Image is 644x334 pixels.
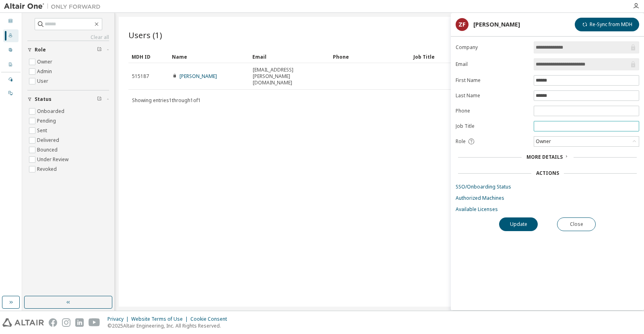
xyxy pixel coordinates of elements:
div: Email [252,50,326,63]
label: Delivered [37,135,61,145]
img: linkedin.svg [75,318,84,327]
label: Under Review [37,155,70,164]
label: Revoked [37,164,58,174]
span: Clear filter [97,47,102,53]
span: Users (1) [128,29,162,41]
span: Role [456,138,466,145]
span: [EMAIL_ADDRESS][PERSON_NAME][DOMAIN_NAME] [253,67,326,86]
div: [PERSON_NAME] [473,21,520,28]
span: Role [35,47,46,53]
img: instagram.svg [62,318,70,327]
img: altair_logo.svg [2,318,44,327]
label: Sent [37,126,49,135]
div: Phone [333,50,407,63]
button: Update [499,217,538,231]
a: Clear all [27,34,109,41]
div: Owner [534,137,639,146]
label: Onboarded [37,107,66,116]
div: On Prem [3,87,19,100]
label: Last Name [456,92,529,99]
a: Authorized Machines [456,195,639,201]
img: Altair One [4,2,105,10]
img: youtube.svg [89,318,100,327]
span: Showing entries 1 through 1 of 1 [132,97,201,104]
div: User Profile [3,44,19,57]
span: 515187 [132,73,149,80]
div: Job Title [413,50,487,63]
button: Role [27,41,109,59]
label: Company [456,44,529,51]
button: Re-Sync from MDH [575,18,639,31]
div: MDH ID [132,50,165,63]
span: Clear filter [97,96,102,102]
div: Users [3,29,19,42]
span: Status [35,96,52,102]
div: Name [172,50,246,63]
div: Company Profile [3,58,19,71]
label: Admin [37,67,54,76]
a: [PERSON_NAME] [180,73,217,80]
div: Cookie Consent [190,316,232,322]
label: Bounced [37,145,59,155]
a: Available Licenses [456,206,639,213]
p: © 2025 Altair Engineering, Inc. All Rights Reserved. [107,322,232,329]
button: Status [27,90,109,108]
label: Owner [37,57,54,67]
span: More Details [526,154,563,160]
label: First Name [456,77,529,84]
label: Pending [37,116,58,126]
label: User [37,76,50,86]
div: Website Terms of Use [131,316,190,322]
img: facebook.svg [49,318,57,327]
label: Phone [456,108,529,114]
button: Close [557,217,596,231]
a: SSO/Onboarding Status [456,184,639,190]
div: Actions [536,170,559,176]
div: Privacy [107,316,131,322]
label: Email [456,61,529,68]
div: Managed [3,73,19,86]
label: Job Title [456,123,529,129]
div: Dashboard [3,15,19,28]
div: Owner [535,137,552,146]
div: ZF [456,18,469,31]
